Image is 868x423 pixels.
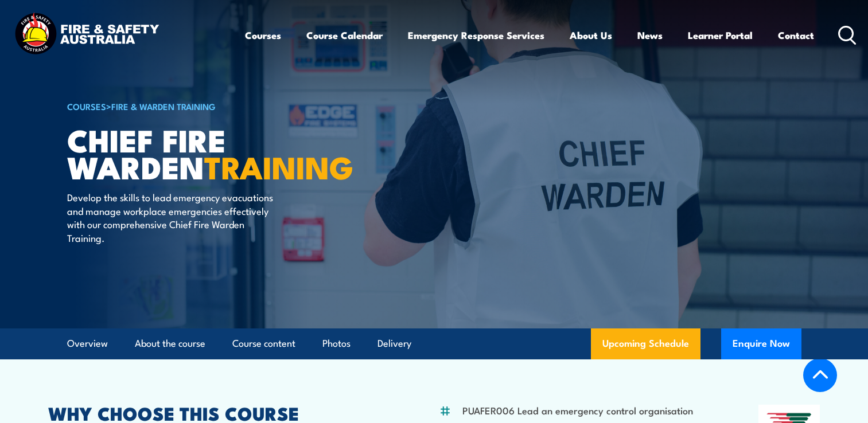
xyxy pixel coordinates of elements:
a: Learner Portal [688,20,753,50]
a: Emergency Response Services [408,20,544,50]
a: Course content [232,328,295,359]
h2: WHY CHOOSE THIS COURSE [48,405,383,421]
a: Courses [245,20,281,50]
p: Develop the skills to lead emergency evacuations and manage workplace emergencies effectively wit... [67,190,277,244]
h1: Chief Fire Warden [67,126,351,179]
a: News [637,20,663,50]
a: About Us [570,20,612,50]
a: About the course [135,328,205,359]
a: COURSES [67,100,106,112]
a: Contact [778,20,814,50]
button: Enquire Now [721,328,801,359]
a: Upcoming Schedule [591,328,700,359]
h6: > [67,99,351,113]
a: Course Calendar [306,20,383,50]
a: Photos [322,328,351,359]
a: Delivery [377,328,411,359]
li: PUAFER006 Lead an emergency control organisation [462,404,693,417]
strong: TRAINING [204,142,353,190]
a: Fire & Warden Training [111,100,216,112]
a: Overview [67,328,108,359]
